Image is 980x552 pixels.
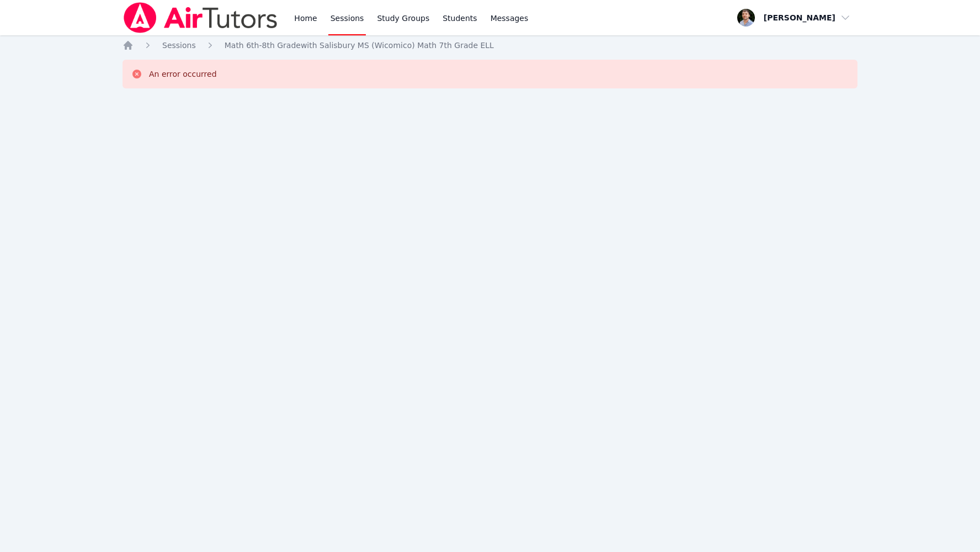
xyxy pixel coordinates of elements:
a: Math 6th-8th Gradewith Salisbury MS (Wicomico) Math 7th Grade ELL [225,40,494,51]
span: Sessions [162,41,196,50]
nav: Breadcrumb [122,40,857,51]
a: Sessions [162,40,196,51]
div: An error occurred [149,69,217,80]
span: Math 6th-8th Grade with Salisbury MS (Wicomico) Math 7th Grade ELL [225,41,494,50]
span: Messages [491,13,529,24]
img: Air Tutors [122,2,279,33]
